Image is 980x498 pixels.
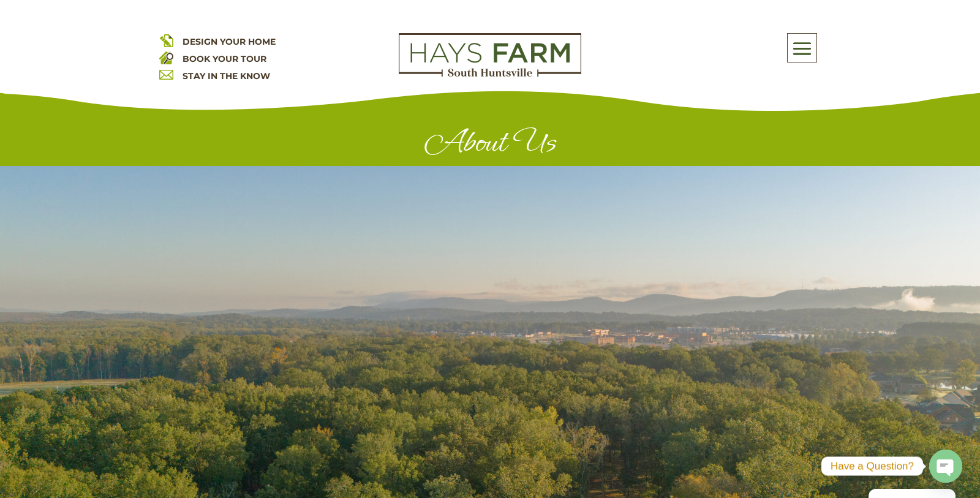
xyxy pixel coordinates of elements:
[399,69,581,80] a: hays farm homes huntsville development
[183,53,266,64] a: BOOK YOUR TOUR
[399,33,581,77] img: Logo
[183,70,270,81] a: STAY IN THE KNOW
[159,50,173,64] img: book your home tour
[159,124,821,166] h1: About Us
